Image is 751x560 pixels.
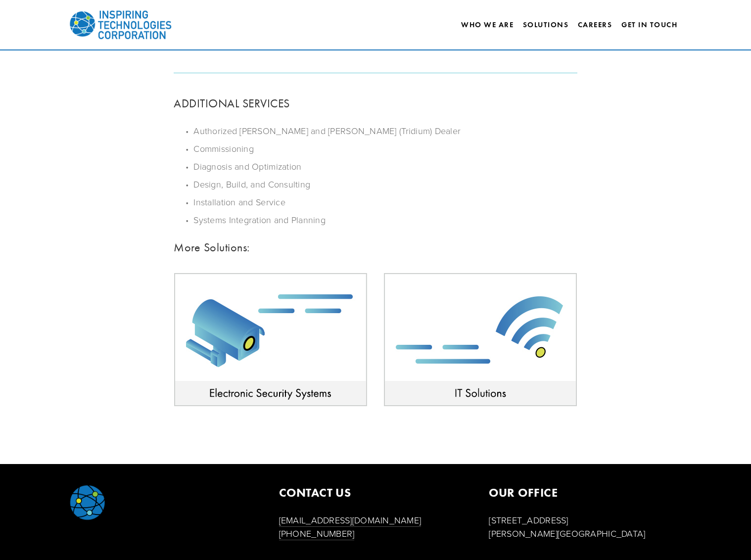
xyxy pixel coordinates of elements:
img: IT-Solutions.jpg [384,273,577,406]
p: Diagnosis and Optimization [193,160,577,173]
a: [EMAIL_ADDRESS][DOMAIN_NAME] [279,514,422,527]
img: ITC-Globe_CMYK.png [69,484,106,521]
h3: ADDITIONAL SERVICES [174,94,577,112]
p: [STREET_ADDRESS] [PERSON_NAME][GEOGRAPHIC_DATA] [489,513,682,540]
a: Who We Are [461,16,514,33]
p: Commissioning [193,142,577,155]
p: Design, Build, and Consulting [193,178,577,191]
strong: CONTACT US [279,485,351,500]
p: Authorized [PERSON_NAME] and [PERSON_NAME] (Tridium) Dealer [193,124,577,138]
p: Installation and Service [193,195,577,209]
a: [PHONE_NUMBER] [279,527,355,540]
img: Electronic-Security-left.jpg [174,273,367,406]
a: Solutions [523,20,569,29]
img: Inspiring Technologies Corp – A Building Technologies Company [69,2,173,47]
a: Careers [578,16,612,33]
h3: More Solutions: [174,238,577,256]
a: Get In Touch [621,16,677,33]
p: Systems Integration and Planning [193,213,577,227]
strong: OUR OFFICE [489,485,558,500]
